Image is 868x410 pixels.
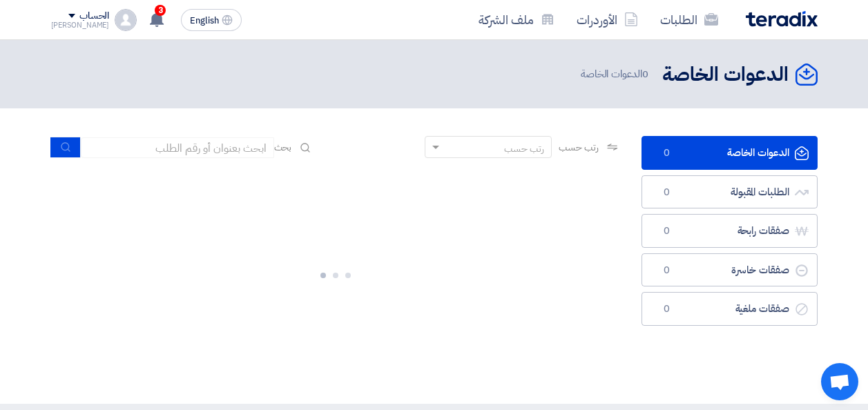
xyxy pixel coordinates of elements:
span: الدعوات الخاصة [581,66,651,82]
span: English [190,16,219,26]
span: 0 [659,224,675,238]
a: ملف الشركة [467,3,566,36]
div: [PERSON_NAME] [51,21,110,29]
span: بحث [274,140,292,155]
img: profile_test.png [115,9,137,31]
img: Teradix logo [746,11,818,27]
span: 3 [155,5,166,16]
div: الحساب [79,10,109,22]
span: 0 [659,186,675,199]
span: 0 [659,146,675,160]
span: 0 [659,264,675,277]
a: الطلبات [649,3,729,36]
span: 0 [659,302,675,316]
input: ابحث بعنوان أو رقم الطلب [81,137,274,158]
a: الأوردرات [566,3,649,36]
div: رتب حسب [504,141,544,156]
a: الطلبات المقبولة0 [642,175,818,209]
div: Open chat [821,363,858,400]
a: صفقات خاسرة0 [642,253,818,287]
button: English [181,9,242,31]
a: صفقات ملغية0 [642,292,818,326]
h2: الدعوات الخاصة [662,61,789,88]
span: رتب حسب [559,140,598,155]
a: الدعوات الخاصة0 [642,136,818,170]
span: 0 [642,66,648,81]
a: صفقات رابحة0 [642,214,818,248]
